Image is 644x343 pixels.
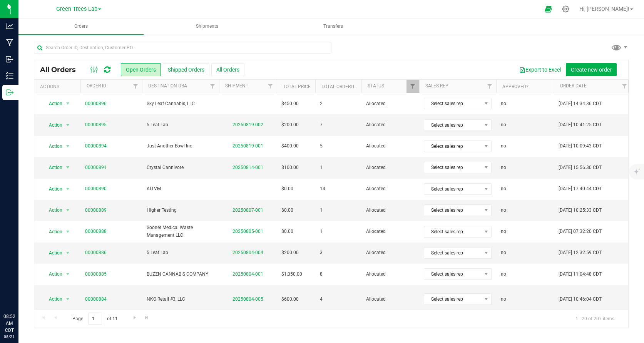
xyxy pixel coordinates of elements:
span: 5 Leaf Lab [147,121,214,129]
span: 2 [320,100,323,107]
span: Select sales rep [424,141,482,152]
span: $100.00 [281,164,299,171]
a: 00000895 [85,121,107,129]
span: no [501,164,506,171]
span: no [501,142,506,150]
span: Select sales rep [424,205,482,216]
span: select [63,226,73,237]
span: Select sales rep [424,120,482,131]
input: Search Order ID, Destination, Customer PO... [34,42,331,54]
inline-svg: Manufacturing [6,39,13,47]
a: 20250807-001 [233,207,263,213]
span: select [63,120,73,131]
button: Open Orders [121,63,161,76]
span: Action [42,269,63,279]
a: 20250819-001 [233,143,263,149]
a: Filter [618,80,631,93]
a: Go to the last page [141,313,152,323]
span: Select sales rep [424,98,482,109]
a: 20250804-005 [233,296,263,302]
span: no [501,296,506,303]
span: Select sales rep [424,294,482,305]
a: 00000888 [85,228,107,235]
span: 8 [320,271,323,278]
span: Allocated [366,207,415,214]
span: $600.00 [281,296,299,303]
span: Page of 11 [66,313,124,325]
a: Shipment [225,83,248,89]
span: no [501,207,506,214]
a: Filter [206,80,219,93]
a: 20250804-004 [233,250,263,255]
span: Allocated [366,164,415,171]
a: Transfers [271,18,396,35]
a: Order ID [87,83,106,89]
span: Create new order [571,67,612,73]
span: Sky Leaf Cannabis, LLC [147,100,214,107]
button: Create new order [566,63,617,76]
span: Allocated [366,121,415,129]
span: Action [42,248,63,258]
span: Select sales rep [424,162,482,173]
span: Action [42,205,63,216]
span: 1 [320,207,323,214]
span: [DATE] 07:32:20 CDT [559,228,602,235]
span: Allocated [366,296,415,303]
a: 00000896 [85,100,107,107]
span: Shipments [186,23,229,30]
span: [DATE] 10:09:43 CDT [559,142,602,150]
span: Select sales rep [424,184,482,194]
iframe: Resource center [8,281,31,305]
a: Destination DBA [148,83,187,89]
span: select [63,205,73,216]
span: Action [42,98,63,109]
span: 1 [320,164,323,171]
span: $200.00 [281,249,299,256]
span: $0.00 [281,228,293,235]
span: $0.00 [281,185,293,192]
a: Filter [483,80,496,93]
span: ALTVM [147,185,214,192]
span: $0.00 [281,207,293,214]
span: select [63,248,73,258]
span: Action [42,226,63,237]
span: Action [42,294,63,305]
span: select [63,141,73,152]
a: Filter [264,80,277,93]
span: 3 [320,249,323,256]
span: [DATE] 10:41:25 CDT [559,121,602,129]
span: Select sales rep [424,269,482,279]
span: no [501,228,506,235]
a: 20250819-002 [233,122,263,127]
span: 1 [320,228,323,235]
span: select [63,98,73,109]
span: Open Ecommerce Menu [540,2,557,17]
span: $400.00 [281,142,299,150]
span: Orders [64,23,98,30]
a: 00000886 [85,249,107,256]
input: 1 [88,313,102,325]
span: Higher Testing [147,207,214,214]
a: 00000885 [85,271,107,278]
a: Order Date [560,83,587,89]
span: no [501,249,506,256]
span: $450.00 [281,100,299,107]
span: 14 [320,185,325,192]
a: Status [368,83,384,89]
inline-svg: Inbound [6,55,13,63]
span: no [501,185,506,192]
span: [DATE] 17:40:44 CDT [559,185,602,192]
span: Hi, [PERSON_NAME]! [579,6,629,12]
span: Transfers [313,23,353,30]
span: [DATE] 15:56:30 CDT [559,164,602,171]
span: select [63,294,73,305]
span: [DATE] 14:34:36 CDT [559,100,602,107]
button: Shipped Orders [163,63,209,76]
span: Action [42,141,63,152]
a: Total Orderlines [321,84,363,89]
button: Export to Excel [514,63,566,76]
a: 00000891 [85,164,107,171]
span: 4 [320,296,323,303]
span: Allocated [366,185,415,192]
a: Shipments [144,18,269,35]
